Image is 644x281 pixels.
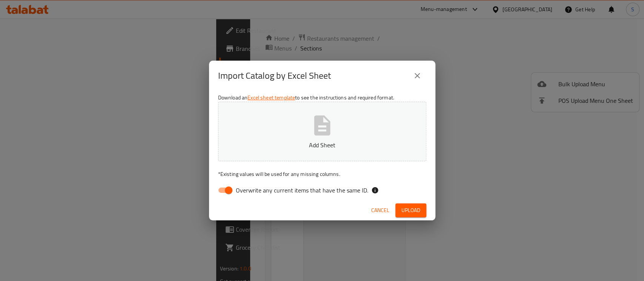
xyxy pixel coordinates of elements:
[218,70,331,82] h2: Import Catalog by Excel Sheet
[230,140,415,150] p: Add Sheet
[368,203,392,217] button: Cancel
[395,203,426,217] button: Upload
[218,102,426,161] button: Add Sheet
[218,170,426,178] p: Existing values will be used for any missing columns.
[371,186,379,194] svg: If the overwrite option isn't selected, then the items that match an existing ID will be ignored ...
[371,206,389,215] span: Cancel
[401,206,420,215] span: Upload
[236,186,368,195] span: Overwrite any current items that have the same ID.
[247,93,295,102] a: Excel sheet template
[408,67,426,85] button: close
[209,91,435,200] div: Download an to see the instructions and required format.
